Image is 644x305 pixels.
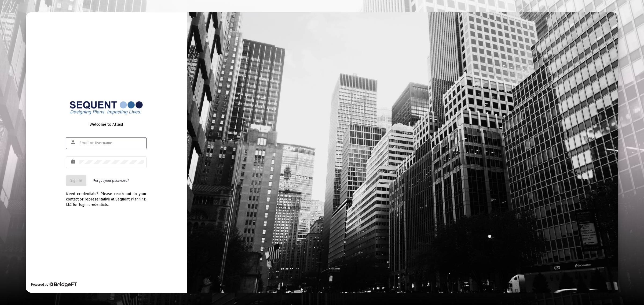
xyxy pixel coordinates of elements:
[66,122,147,127] div: Welcome to Atlas!
[70,178,82,183] span: Sign In
[66,98,147,117] img: Logo
[79,141,144,145] input: Email or Username
[66,186,147,207] div: Need credentials? Please reach out to your contact or representative at Sequent Planning, LLC for...
[49,282,77,287] img: Bridge Financial Technology Logo
[93,178,129,183] a: Forgot your password?
[70,139,77,146] mat-icon: person
[31,282,77,287] div: Powered by
[70,158,77,165] mat-icon: lock
[66,175,86,186] button: Sign In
